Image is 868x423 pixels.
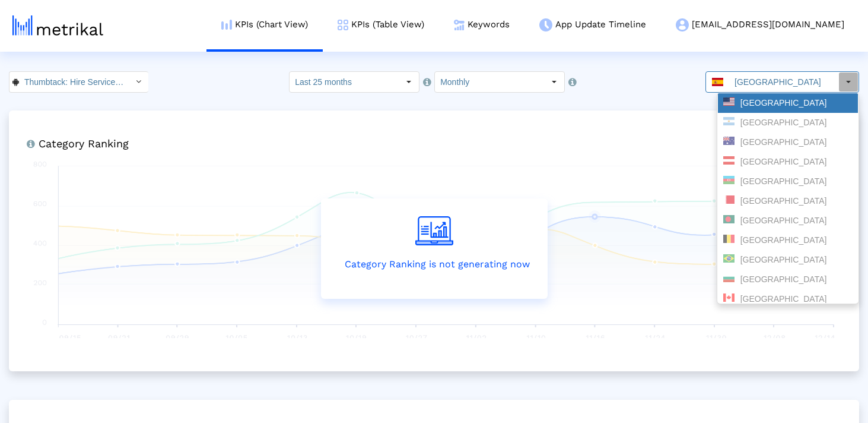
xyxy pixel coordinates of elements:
[723,137,853,148] div: [GEOGRAPHIC_DATA]
[723,235,853,246] div: [GEOGRAPHIC_DATA]
[723,97,853,109] div: [GEOGRAPHIC_DATA]
[723,274,853,285] div: [GEOGRAPHIC_DATA]
[723,117,853,128] div: [GEOGRAPHIC_DATA]
[723,254,853,266] div: [GEOGRAPHIC_DATA]
[723,195,853,207] div: [GEOGRAPHIC_DATA]
[723,176,853,187] div: [GEOGRAPHIC_DATA]
[539,18,552,31] img: app-update-menu-icon.png
[221,20,232,30] img: kpi-chart-menu-icon.png
[399,72,419,92] div: Select
[339,257,530,272] p: Category Ranking is not generating now
[838,72,859,92] div: Select
[415,216,453,245] img: create-report
[723,215,853,226] div: [GEOGRAPHIC_DATA]
[544,72,564,92] div: Select
[676,18,689,31] img: my-account-menu-icon.png
[454,20,465,30] img: keywords.png
[33,134,835,150] h6: Category Ranking
[723,293,853,305] div: [GEOGRAPHIC_DATA]
[723,156,853,168] div: [GEOGRAPHIC_DATA]
[12,15,103,36] img: metrical-logo-light.png
[338,20,348,30] img: kpi-table-menu-icon.png
[128,72,148,92] div: Select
